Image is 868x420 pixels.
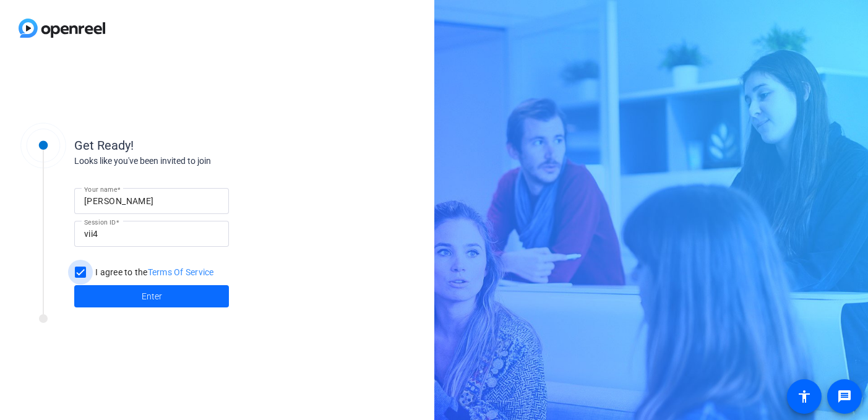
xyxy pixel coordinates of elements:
mat-label: Session ID [84,218,116,226]
div: Looks like you've been invited to join [74,155,322,168]
label: I agree to the [93,266,214,278]
button: Enter [74,285,229,307]
a: Terms Of Service [148,267,214,277]
div: Get Ready! [74,136,322,155]
span: Enter [142,290,162,303]
mat-label: Your name [84,186,117,193]
mat-icon: message [837,389,852,404]
mat-icon: accessibility [797,389,812,404]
